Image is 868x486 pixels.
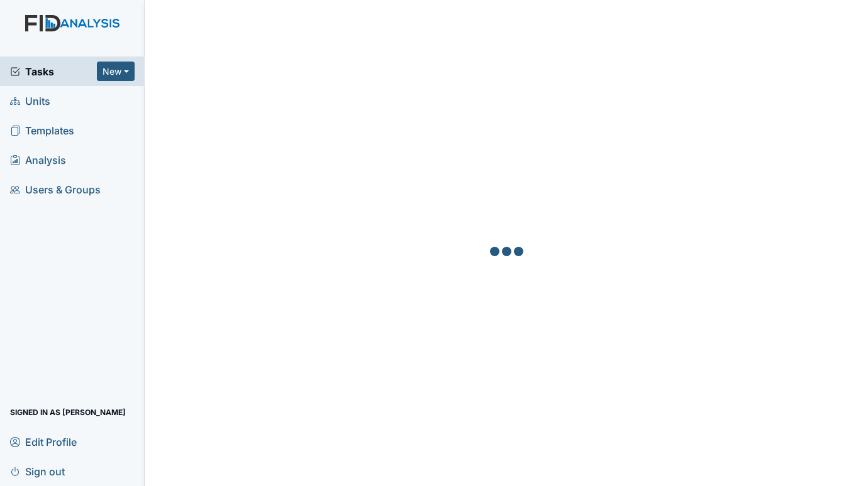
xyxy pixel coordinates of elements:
span: Edit Profile [10,432,77,451]
span: Analysis [10,150,66,170]
span: Signed in as [PERSON_NAME] [10,402,126,422]
button: New [97,62,135,81]
span: Sign out [10,462,65,481]
span: Units [10,91,50,111]
span: Templates [10,121,74,140]
a: Tasks [10,64,97,79]
span: Users & Groups [10,180,101,199]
